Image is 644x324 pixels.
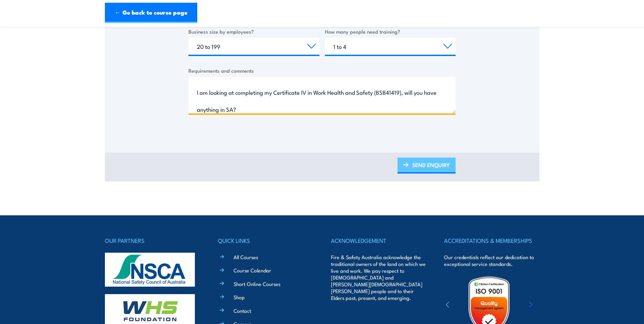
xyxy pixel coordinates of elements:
[234,267,271,274] a: Course Calendar
[331,254,426,301] p: Fire & Safety Australia acknowledge the traditional owners of the land on which we live and work....
[234,307,251,314] a: Contact
[105,253,195,287] img: nsca-logo-footer
[331,236,426,245] h4: ACKNOWLEDGEMENT
[218,236,313,245] h4: QUICK LINKS
[188,28,319,35] label: Business size by employees?
[398,158,456,174] a: SEND ENQUIRY
[234,253,258,260] a: All Courses
[519,294,578,317] img: ewpa-logo
[234,293,245,301] a: Shop
[105,3,197,23] a: ← Go back to course page
[188,67,456,74] label: Requirements and comments
[234,280,280,287] a: Short Online Courses
[444,236,539,245] h4: ACCREDITATIONS & MEMBERSHIPS
[105,236,200,245] h4: OUR PARTNERS
[444,254,539,267] p: Our credentials reflect our dedication to exceptional service standards.
[325,28,456,35] label: How many people need training?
